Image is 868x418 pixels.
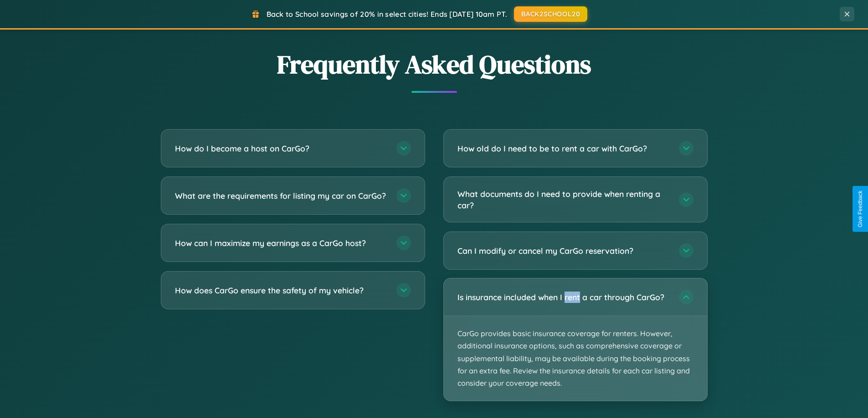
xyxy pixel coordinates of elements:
h3: Is insurance included when I rent a car through CarGo? [457,292,670,303]
h3: Can I modify or cancel my CarGo reservation? [457,245,670,257]
span: Back to School savings of 20% in select cities! Ends [DATE] 10am PT. [267,10,507,19]
h3: How does CarGo ensure the safety of my vehicle? [175,285,387,296]
h3: How do I become a host on CarGo? [175,143,387,154]
h3: How old do I need to be to rent a car with CarGo? [457,143,670,154]
p: CarGo provides basic insurance coverage for renters. However, additional insurance options, such ... [444,316,707,401]
h2: Frequently Asked Questions [161,47,708,82]
div: Give Feedback [857,191,863,227]
h3: What are the requirements for listing my car on CarGo? [175,190,387,201]
h3: How can I maximize my earnings as a CarGo host? [175,237,387,249]
button: BACK2SCHOOL20 [514,6,587,22]
h3: What documents do I need to provide when renting a car? [457,188,670,211]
